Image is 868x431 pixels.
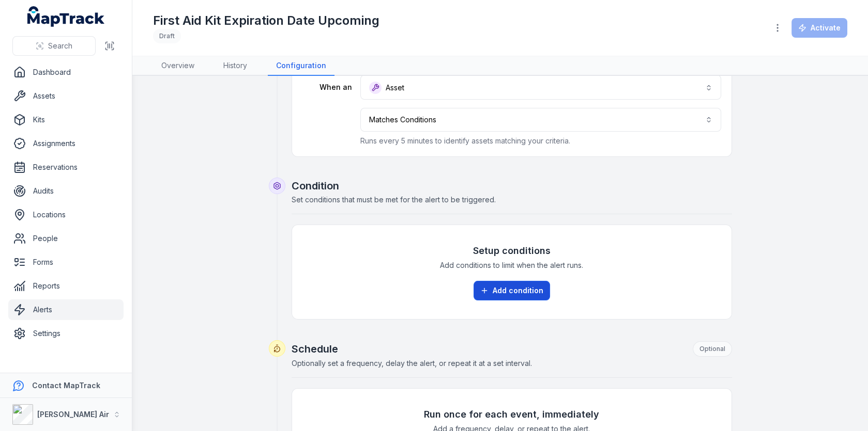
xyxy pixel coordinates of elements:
[8,109,124,130] a: Kits
[27,6,105,27] a: MapTrack
[360,136,721,146] p: Runs every 5 minutes to identify assets matching your criteria.
[8,252,124,273] a: Forms
[32,381,100,390] strong: Contact MapTrack
[8,62,124,83] a: Dashboard
[693,341,732,357] div: Optional
[292,341,732,357] h2: Schedule
[360,108,721,132] button: Matches Conditions
[37,410,109,419] strong: [PERSON_NAME] Air
[153,29,181,43] div: Draft
[360,75,721,100] button: Asset
[292,359,532,368] span: Optionally set a frequency, delay the alert, or repeat it at a set interval.
[292,195,496,204] span: Set conditions that must be met for the alert to be triggered.
[473,244,551,258] h3: Setup conditions
[8,323,124,344] a: Settings
[153,12,379,29] h1: First Aid Kit Expiration Date Upcoming
[268,56,334,76] a: Configuration
[302,82,352,92] label: When an
[215,56,255,76] a: History
[8,276,124,296] a: Reports
[474,281,550,300] button: Add condition
[8,228,124,249] a: People
[153,56,203,76] a: Overview
[48,41,72,51] span: Search
[8,157,124,178] a: Reservations
[292,179,732,193] h2: Condition
[8,181,124,201] a: Audits
[12,36,96,56] button: Search
[8,86,124,106] a: Assets
[8,133,124,154] a: Assignments
[8,299,124,320] a: Alerts
[8,204,124,225] a: Locations
[440,260,583,270] span: Add conditions to limit when the alert runs.
[424,407,599,422] h3: Run once for each event, immediately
